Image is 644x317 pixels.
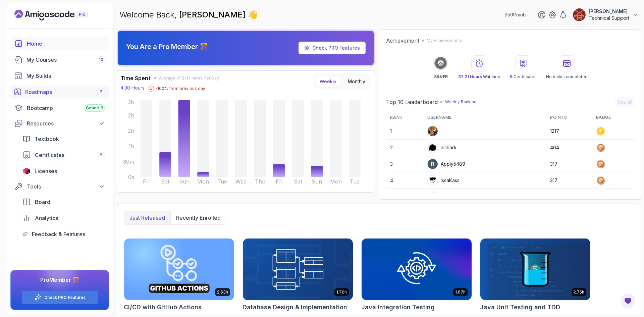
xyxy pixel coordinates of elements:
button: Weekly [315,76,341,87]
tspan: Thu [255,178,265,185]
h2: CI/CD with GitHub Actions [124,303,202,312]
th: Points [546,112,592,123]
p: Recently enrolled [176,214,221,222]
button: Open Feedback Button [620,293,636,309]
td: 317 [546,172,592,189]
tspan: Tue [350,178,360,185]
h2: Achievement [386,37,419,45]
img: Database Design & Implementation card [243,239,353,300]
a: board [18,195,109,209]
tspan: Sun [179,178,190,185]
td: 1 [386,123,423,140]
span: 37.21 Hours [458,74,482,79]
td: 292 [546,189,592,205]
div: Apply5489 [427,159,465,169]
p: 1.67h [455,289,466,295]
div: Roadmaps [25,88,105,96]
a: textbook [18,132,109,146]
span: Feedback & Features [32,230,85,238]
tspan: Mon [197,178,209,185]
a: roadmaps [10,85,109,99]
img: CI/CD with GitHub Actions card [124,239,234,300]
button: Just released [124,211,170,224]
span: Certificates [35,151,64,159]
button: Monthly [343,76,370,87]
span: 10 [99,57,103,62]
p: 4.30 Hours [120,85,145,91]
div: Bootcamp [27,104,105,112]
td: 3 [386,156,423,172]
td: 4 [386,172,423,189]
div: My Builds [26,72,105,80]
tspan: 2h [128,127,134,134]
td: 317 [546,156,592,172]
p: SILVER [434,74,448,80]
a: courses [10,53,109,66]
span: Cohort 3 [86,105,103,111]
tspan: Mon [330,178,342,185]
div: Tools [27,182,105,191]
div: GabrielRoger [427,192,470,202]
span: Board [35,198,50,206]
tspan: 1h [128,143,134,150]
h2: Java Unit Testing and TDD [480,303,560,312]
button: Tools [10,180,109,193]
a: builds [10,69,109,83]
tspan: Sun [312,178,322,185]
span: Textbook [35,135,59,143]
div: Resources [27,119,105,127]
tspan: Sat [161,178,170,185]
tspan: Wed [235,178,247,185]
h3: Time Spent [120,74,150,82]
button: user profile image[PERSON_NAME]Technical Support [573,8,639,21]
p: -100 % from previous day [155,86,205,91]
div: IssaKass [427,175,460,186]
tspan: Tue [217,178,227,185]
img: user profile image [428,143,438,153]
span: 6 [510,74,513,79]
p: 2.63h [217,289,228,295]
p: No builds completed [546,74,588,80]
tspan: 3h [128,99,134,106]
h2: Java Integration Testing [361,303,435,312]
button: Recently enrolled [170,211,226,224]
img: user profile image [428,159,438,169]
p: You Are a Pro Member 🎊 [126,42,208,51]
a: analytics [18,211,109,225]
a: Check PRO Features [299,42,366,54]
a: feedback [18,227,109,241]
p: Certificates [510,74,537,80]
td: 5 [386,189,423,205]
img: Java Integration Testing card [362,239,472,300]
tspan: 2h [128,112,134,119]
th: Username [423,112,546,123]
p: 1.70h [336,289,347,295]
button: See all [615,97,634,107]
p: 950 Points [504,11,527,18]
a: Landing page [14,10,103,20]
div: My Courses [26,56,105,64]
img: default monster avatar [428,192,438,202]
p: 2.75h [574,289,584,295]
p: Welcome Back, [119,9,258,20]
img: user profile image [428,175,438,186]
span: Average of 21 Minutes Per Day [159,75,219,81]
span: 6 [100,152,102,158]
span: 👋 [246,8,260,22]
div: Home [27,40,105,48]
button: Resources [10,117,109,129]
td: 464 [546,140,592,156]
tspan: Sat [294,178,303,185]
a: Check PRO Features [312,45,360,51]
h2: Database Design & Implementation [243,303,347,312]
span: 7 [100,89,102,95]
tspan: 30m [123,158,134,165]
img: user profile image [428,126,438,136]
th: Rank [386,112,423,123]
span: Licenses [35,167,57,175]
p: Just released [129,214,165,222]
td: 1217 [546,123,592,140]
span: [PERSON_NAME] [179,10,248,19]
p: My Achievements [427,38,462,43]
div: alshark [427,142,457,153]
